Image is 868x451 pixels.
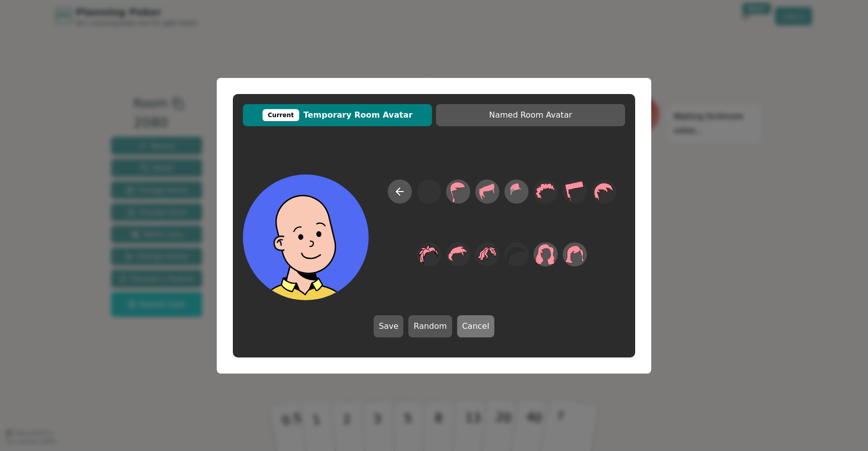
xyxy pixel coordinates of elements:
button: Random [408,315,452,337]
button: Save [374,315,403,337]
div: Current [263,109,300,121]
span: Temporary Room Avatar [248,109,427,121]
span: Named Room Avatar [441,109,620,121]
button: Named Room Avatar [436,104,625,126]
button: Cancel [457,315,494,337]
button: CurrentTemporary Room Avatar [243,104,432,126]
